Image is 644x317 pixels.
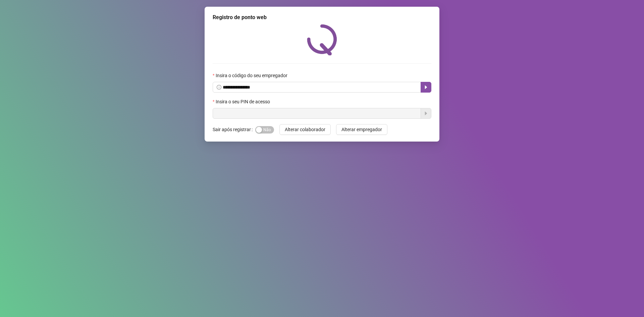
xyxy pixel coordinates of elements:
[307,24,337,55] img: QRPoint
[213,124,255,135] label: Sair após registrar
[213,72,292,79] label: Insira o código do seu empregador
[285,126,325,133] span: Alterar colaborador
[279,124,331,135] button: Alterar colaborador
[213,98,274,105] label: Insira o seu PIN de acesso
[213,13,431,21] div: Registro de ponto web
[341,126,382,133] span: Alterar empregador
[423,85,429,90] span: caret-right
[217,85,221,90] span: info-circle
[336,124,387,135] button: Alterar empregador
